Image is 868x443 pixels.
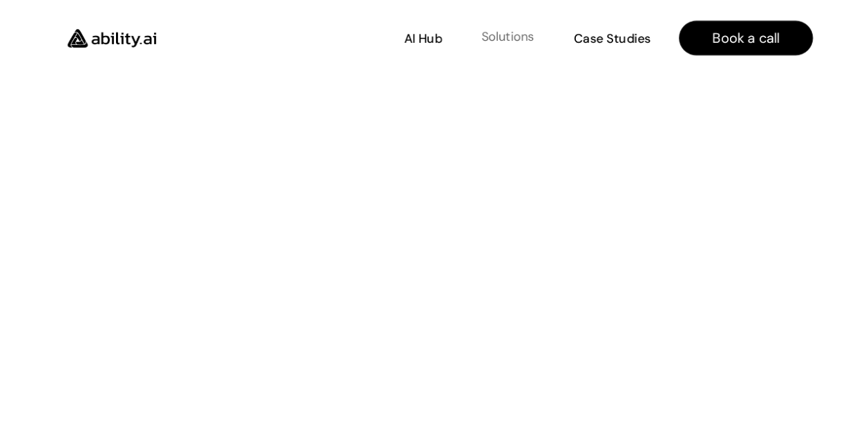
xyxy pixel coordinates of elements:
[175,21,813,55] nav: Main navigation
[573,26,651,50] a: Case Studies
[404,26,442,50] a: AI Hub
[481,28,534,46] p: Solutions
[679,21,813,55] a: Book a call
[404,30,442,48] p: AI Hub
[713,28,780,48] p: Book a call
[480,26,535,50] a: Solutions
[574,30,650,48] p: Case Studies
